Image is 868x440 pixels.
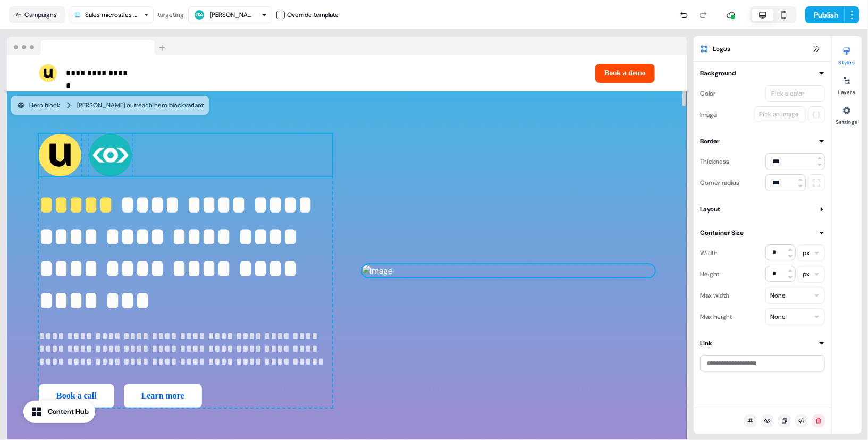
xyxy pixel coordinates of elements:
[7,37,170,56] img: Browser topbar
[770,290,786,301] div: None
[39,384,114,408] button: Book a call
[700,85,715,102] div: Color
[700,174,739,191] div: Corner radius
[713,44,730,54] span: Logos
[700,338,825,349] button: Link
[700,227,744,238] div: Container Size
[700,153,729,170] div: Thickness
[700,204,825,215] button: Layout
[124,384,202,408] button: Learn more
[700,287,729,304] div: Max width
[700,68,736,79] div: Background
[287,10,339,20] div: Override template
[803,269,810,280] div: px
[769,88,806,99] div: Pick a color
[23,401,95,423] button: Content Hub
[85,10,140,20] div: Sales microsties outreach
[765,85,825,102] button: Pick a color
[351,64,655,83] div: Book a demo
[77,100,204,111] div: [PERSON_NAME] outreach hero block variant
[700,68,825,79] button: Background
[39,384,332,408] div: Book a callLearn more
[700,244,718,261] div: Width
[700,136,719,147] div: Border
[757,109,801,120] div: Pick an image
[700,308,732,325] div: Max height
[754,106,806,122] button: Pick an image
[700,338,712,349] div: Link
[700,136,825,147] button: Border
[362,134,655,408] div: Image
[16,100,60,111] div: Hero block
[595,64,655,83] button: Book a demo
[48,407,89,417] div: Content Hub
[9,6,65,23] button: Campaigns
[362,265,655,277] img: Image
[700,227,825,238] button: Container Size
[700,266,719,283] div: Height
[188,6,272,23] button: [PERSON_NAME]
[832,43,862,66] button: Styles
[805,6,845,23] button: Publish
[700,106,717,123] div: Image
[700,204,720,215] div: Layout
[210,10,252,20] div: [PERSON_NAME]
[803,248,810,258] div: px
[770,311,786,322] div: None
[158,10,184,20] div: targeting
[832,102,862,125] button: Settings
[832,72,862,96] button: Layers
